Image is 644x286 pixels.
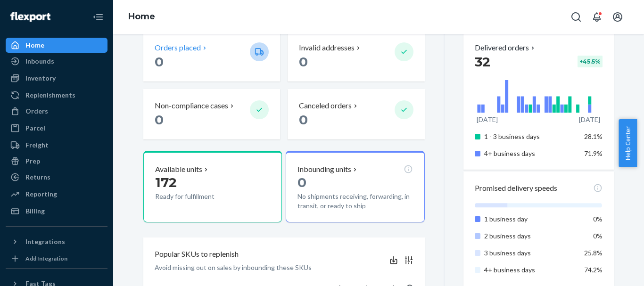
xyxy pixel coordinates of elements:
[297,174,306,190] span: 0
[121,3,163,31] ol: breadcrumbs
[584,132,603,140] span: 28.1%
[25,57,54,66] div: Inbounds
[587,8,606,26] button: Open notifications
[584,266,603,274] span: 74.2%
[484,248,577,258] p: 3 business days
[484,149,577,158] p: 4+ business days
[25,140,49,150] div: Freight
[155,174,177,190] span: 172
[155,263,312,272] p: Avoid missing out on sales by inbounding these SKUs
[25,123,45,133] div: Parcel
[6,253,107,264] a: Add Integration
[143,31,280,82] button: Orders placed 0
[484,231,577,241] p: 2 business days
[6,121,107,136] a: Parcel
[593,232,603,240] span: 0%
[6,138,107,153] a: Freight
[608,8,627,26] button: Open account menu
[155,42,201,53] p: Orders placed
[288,31,424,82] button: Invalid addresses 0
[128,11,155,22] a: Home
[6,71,107,86] a: Inventory
[25,206,45,216] div: Billing
[477,115,498,124] p: [DATE]
[143,89,280,139] button: Non-compliance cases 0
[475,54,490,70] span: 32
[297,164,351,175] p: Inbounding units
[578,56,603,67] div: + 45.5 %
[288,89,424,139] button: Canceled orders 0
[10,12,50,22] img: Flexport logo
[6,170,107,185] a: Returns
[6,187,107,202] a: Reporting
[299,42,355,53] p: Invalid addresses
[155,192,242,201] p: Ready for fulfillment
[25,254,67,262] div: Add Integration
[25,90,75,100] div: Replenishments
[155,54,164,70] span: 0
[484,132,577,141] p: 1 - 3 business days
[6,54,107,69] a: Inbounds
[286,151,424,222] button: Inbounding units0No shipments receiving, forwarding, in transit, or ready to ship
[297,192,413,211] p: No shipments receiving, forwarding, in transit, or ready to ship
[584,149,603,157] span: 71.9%
[25,189,57,199] div: Reporting
[25,74,56,83] div: Inventory
[299,54,308,70] span: 0
[25,156,40,166] div: Prep
[6,104,107,119] a: Orders
[484,214,577,224] p: 1 business day
[155,100,228,111] p: Non-compliance cases
[567,8,586,26] button: Open Search Box
[619,119,637,167] button: Help Center
[6,88,107,103] a: Replenishments
[143,151,282,222] button: Available units172Ready for fulfillment
[25,237,65,246] div: Integrations
[155,164,202,175] p: Available units
[155,112,164,128] span: 0
[299,112,308,128] span: 0
[299,100,352,111] p: Canceled orders
[25,41,44,50] div: Home
[89,8,107,26] button: Close Navigation
[593,215,603,223] span: 0%
[484,265,577,275] p: 4+ business days
[155,249,239,260] p: Popular SKUs to replenish
[6,154,107,169] a: Prep
[6,38,107,53] a: Home
[6,204,107,219] a: Billing
[25,172,50,182] div: Returns
[579,115,600,124] p: [DATE]
[25,106,48,116] div: Orders
[584,249,603,257] span: 25.8%
[6,234,107,249] button: Integrations
[475,42,537,53] button: Delivered orders
[475,183,557,194] p: Promised delivery speeds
